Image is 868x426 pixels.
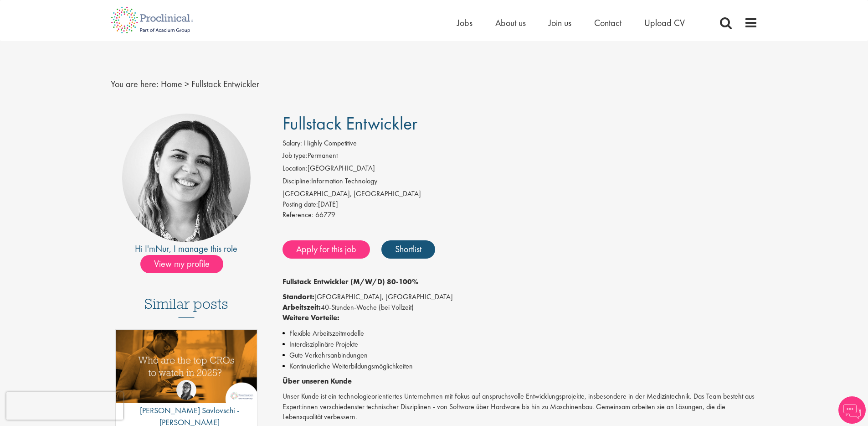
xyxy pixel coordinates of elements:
[381,240,435,259] a: Shortlist
[185,78,189,90] span: >
[191,78,259,90] span: Fullstack Entwickler
[6,392,123,420] iframe: reCAPTCHA
[282,163,308,174] label: Location:
[111,78,159,90] span: You are here:
[457,17,473,29] a: Jobs
[282,240,370,259] a: Apply for this job
[282,176,311,187] label: Discipline:
[282,339,758,350] li: Interdisziplinäre Projekte
[282,328,758,339] li: Flexible Arbeitszeitmodelle
[176,380,196,400] img: Theodora Savlovschi - Wicks
[282,391,758,423] p: Unser Kunde ist ein technologieorientiertes Unternehmen mit Fokus auf anspruchsvolle Entwicklungs...
[644,17,685,29] a: Upload CV
[140,257,232,269] a: View my profile
[282,151,308,161] label: Job type:
[282,163,758,176] li: [GEOGRAPHIC_DATA]
[282,138,302,149] label: Salary:
[116,330,257,410] a: Link to a post
[282,112,417,135] span: Fullstack Entwickler
[282,292,758,323] p: [GEOGRAPHIC_DATA], [GEOGRAPHIC_DATA] 40-Stunden-Woche (bei Vollzeit)
[282,313,339,322] strong: Weitere Vorteile:
[282,199,758,210] div: [DATE]
[140,255,223,273] span: View my profile
[495,17,526,29] a: About us
[594,17,621,29] a: Contact
[282,350,758,361] li: Gute Verkehrsanbindungen
[116,330,257,403] img: Top 10 CROs 2025 | Proclinical
[282,361,758,372] li: Kontinuierliche Weiterbildungsmöglichkeiten
[122,114,251,242] img: imeage of recruiter Nur Ergiydiren
[282,292,314,301] strong: Standort:
[549,17,571,29] a: Join us
[144,296,228,318] h3: Similar posts
[282,302,321,312] strong: Arbeitszeit:
[161,78,182,90] a: breadcrumb link
[282,376,352,386] strong: Über unseren Kunde
[111,242,262,255] div: Hi I'm , I manage this role
[155,243,169,255] a: Nur
[282,277,418,286] strong: Fullstack Entwickler (M/W/D) 80-100%
[838,396,866,424] img: Chatbot
[315,210,335,219] span: 66779
[282,151,758,163] li: Permanent
[282,199,318,209] span: Posting date:
[282,189,758,199] div: [GEOGRAPHIC_DATA], [GEOGRAPHIC_DATA]
[282,210,313,220] label: Reference:
[282,176,758,189] li: Information Technology
[304,138,357,148] span: Highly Competitive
